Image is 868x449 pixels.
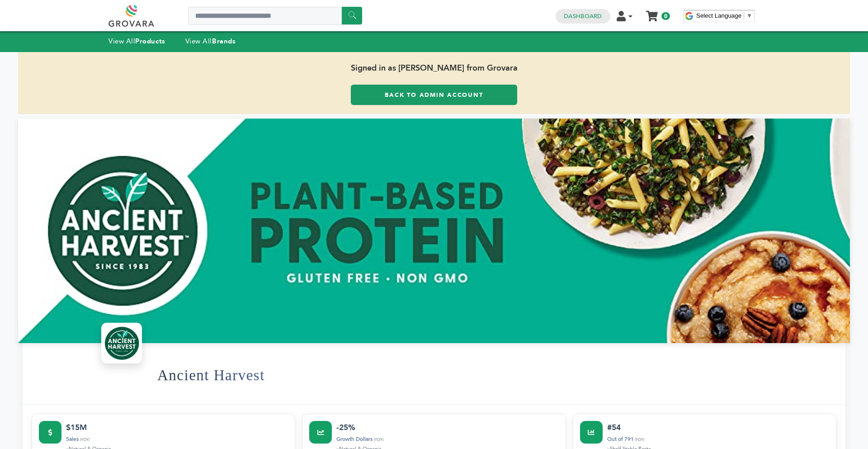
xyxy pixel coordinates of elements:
a: Dashboard [564,12,602,20]
span: 0 [661,12,670,20]
a: My Cart [647,8,657,18]
strong: Products [135,37,165,46]
a: Back to Admin Account [351,85,517,105]
span: Signed in as [PERSON_NAME] from Grovara [18,52,850,85]
div: Growth Dollars [336,435,558,444]
span: (YOY) [635,437,644,442]
div: Sales [66,435,288,444]
span: Select Language [696,12,741,19]
h1: Ancient Harvest [157,353,265,397]
span: ​ [744,12,744,19]
a: View AllProducts [108,37,165,46]
div: $15M [66,421,288,434]
span: (YOY) [374,437,383,442]
img: Ancient Harvest Logo [104,325,140,361]
span: ▼ [746,12,752,19]
input: Search a product or brand... [188,7,362,25]
a: View AllBrands [185,37,236,46]
div: #54 [607,421,829,434]
strong: Brands [212,37,236,46]
a: Select Language​ [696,12,752,19]
span: (YOY) [80,437,90,442]
div: Out of 791 [607,435,829,444]
div: -25% [336,421,558,434]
